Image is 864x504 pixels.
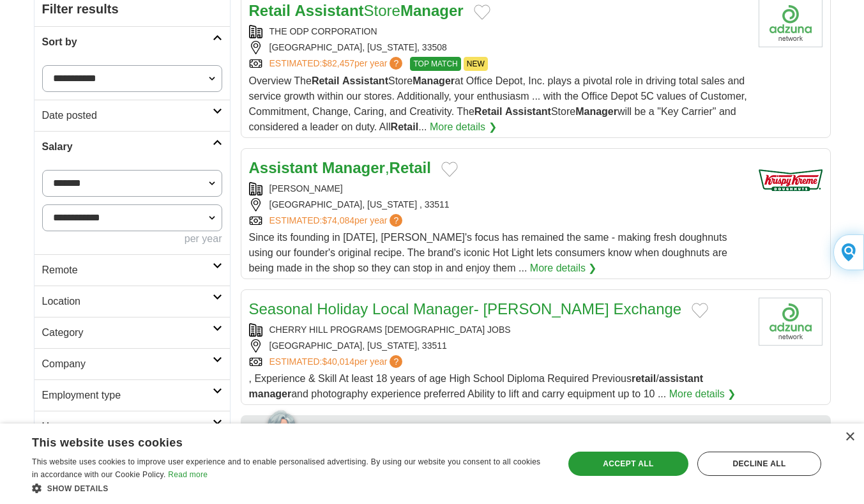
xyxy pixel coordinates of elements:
[269,214,405,227] a: ESTIMATED:$74,084per year?
[464,57,488,71] span: NEW
[249,323,748,337] div: CHERRY HILL PROGRAMS [DEMOGRAPHIC_DATA] JOBS
[42,419,213,434] h2: Hours
[441,162,458,177] button: Add to favorite jobs
[168,470,208,479] a: Read more, opens a new window
[42,356,213,372] h2: Company
[530,261,597,276] a: More details ❯
[246,408,308,459] img: apply-iq-scientist.png
[759,157,822,204] img: Krispy Kreme logo
[322,356,354,367] span: $40,014
[249,159,318,176] strong: Assistant
[34,131,230,162] a: Salary
[269,183,343,194] a: [PERSON_NAME]
[249,300,682,317] a: Seasonal Holiday Local Manager- [PERSON_NAME] Exchange
[249,232,727,273] span: Since its founding in [DATE], [PERSON_NAME]'s focus has remained the same - making fresh doughnut...
[505,106,551,117] strong: Assistant
[759,298,822,346] img: Company logo
[317,423,823,438] div: Want more interviews?
[249,2,464,19] a: Retail AssistantStoreManager
[322,58,354,68] span: $82,457
[322,215,354,225] span: $74,084
[410,57,460,71] span: TOP MATCH
[34,100,230,131] a: Date posted
[249,75,747,132] span: Overview The Store at Office Depot, Inc. plays a pivotal role in driving total sales and service ...
[474,4,490,20] button: Add to favorite jobs
[32,482,548,494] div: Show details
[322,159,385,176] strong: Manager
[42,388,213,403] h2: Employment type
[575,106,618,117] strong: Manager
[568,452,688,476] div: Accept all
[42,34,213,50] h2: Sort by
[34,254,230,286] a: Remote
[42,139,213,155] h2: Salary
[312,75,340,86] strong: Retail
[342,75,388,86] strong: Assistant
[34,348,230,379] a: Company
[249,388,292,399] strong: manager
[249,339,748,353] div: [GEOGRAPHIC_DATA], [US_STATE], 33511
[34,411,230,442] a: Hours
[34,317,230,348] a: Category
[390,159,431,176] strong: Retail
[269,57,405,71] a: ESTIMATED:$82,457per year?
[295,2,364,19] strong: Assistant
[42,294,213,309] h2: Location
[34,379,230,411] a: Employment type
[390,57,402,70] span: ?
[390,355,402,368] span: ?
[697,452,821,476] div: Decline all
[42,325,213,340] h2: Category
[34,286,230,317] a: Location
[269,355,405,369] a: ESTIMATED:$40,014per year?
[47,484,109,493] span: Show details
[430,119,497,135] a: More details ❯
[32,457,540,479] span: This website uses cookies to improve user experience and to enable personalised advertising. By u...
[400,2,464,19] strong: Manager
[42,231,222,247] div: per year
[390,214,402,227] span: ?
[249,25,748,38] div: THE ODP CORPORATION
[692,303,708,318] button: Add to favorite jobs
[32,431,516,450] div: This website uses cookies
[249,41,748,54] div: [GEOGRAPHIC_DATA], [US_STATE], 33508
[474,106,503,117] strong: Retail
[632,373,656,384] strong: retail
[249,373,704,399] span: , Experience & Skill At least 18 years of age High School Diploma Required Previous / and photogr...
[669,386,736,402] a: More details ❯
[413,75,455,86] strong: Manager
[34,26,230,57] a: Sort by
[659,373,703,384] strong: assistant
[249,2,291,19] strong: Retail
[391,121,419,132] strong: Retail
[249,159,431,176] a: Assistant Manager,Retail
[249,198,748,211] div: [GEOGRAPHIC_DATA], [US_STATE] , 33511
[42,263,213,278] h2: Remote
[42,108,213,123] h2: Date posted
[845,432,854,442] div: Close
